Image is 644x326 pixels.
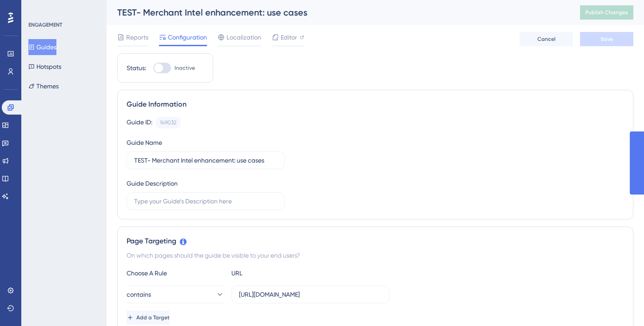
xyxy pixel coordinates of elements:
[227,32,261,43] span: Localization
[537,36,556,43] span: Cancel
[607,291,633,318] iframe: UserGuiding AI Assistant Launcher
[239,290,382,299] input: yourwebsite.com/path
[127,250,624,261] div: On which pages should the guide be visible to your end users?
[585,9,628,16] span: Publish Changes
[126,32,148,43] span: Reports
[28,78,59,94] button: Themes
[175,64,195,72] span: Inactive
[580,32,633,46] button: Save
[134,155,277,165] input: Type your Guide’s Name here
[127,117,152,128] div: Guide ID:
[28,21,62,28] div: ENGAGEMENT
[117,6,558,19] div: TEST- Merchant Intel enhancement: use cases
[28,39,56,55] button: Guides
[127,137,162,148] div: Guide Name
[231,268,329,278] div: URL
[127,178,178,189] div: Guide Description
[168,32,207,43] span: Configuration
[127,310,170,325] button: Add a Target
[134,196,277,206] input: Type your Guide’s Description here
[127,236,624,246] div: Page Targeting
[127,99,624,110] div: Guide Information
[127,289,151,300] span: contains
[580,5,633,20] button: Publish Changes
[136,314,170,321] span: Add a Target
[28,59,61,75] button: Hotspots
[600,36,613,43] span: Save
[520,32,573,46] button: Cancel
[127,286,224,303] button: contains
[160,119,176,126] div: 149032
[281,32,297,43] span: Editor
[127,268,224,278] div: Choose A Rule
[127,63,146,73] div: Status:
